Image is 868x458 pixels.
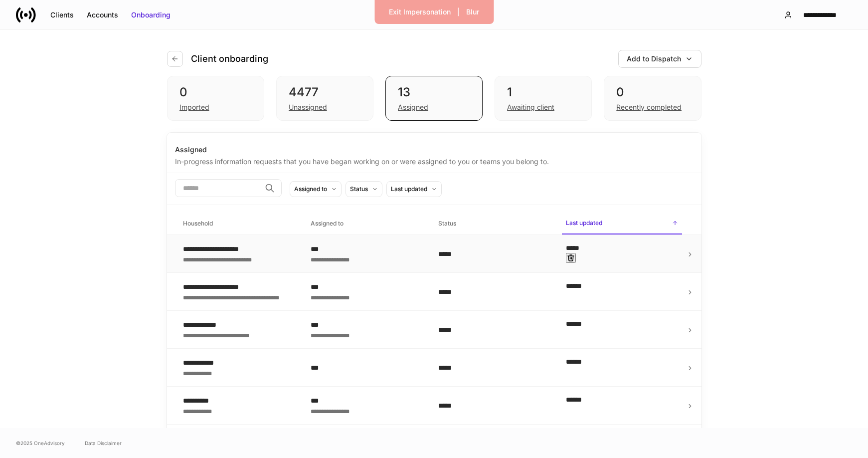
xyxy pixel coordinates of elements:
[289,102,327,112] div: Unassigned
[183,219,213,228] h6: Household
[179,102,209,112] div: Imported
[389,7,451,17] div: Exit Impersonation
[391,184,427,194] div: Last updated
[350,184,368,194] div: Status
[434,214,554,234] span: Status
[616,84,689,100] div: 0
[85,439,122,447] a: Data Disclaimer
[80,7,125,23] button: Accounts
[131,10,171,20] div: Onboarding
[616,102,682,112] div: Recently completed
[562,213,682,234] span: Last updated
[398,102,428,112] div: Assigned
[438,219,456,228] h6: Status
[566,218,602,228] h6: Last updated
[311,219,344,228] h6: Assigned to
[346,181,382,197] button: Status
[385,76,483,121] div: 13Assigned
[507,84,579,100] div: 1
[87,10,118,20] div: Accounts
[175,145,694,155] div: Assigned
[191,53,268,65] h4: Client onboarding
[294,184,327,194] div: Assigned to
[604,76,701,121] div: 0Recently completed
[386,181,442,197] button: Last updated
[16,439,65,447] span: © 2025 OneAdvisory
[276,76,373,121] div: 4477Unassigned
[398,84,470,100] div: 13
[175,155,694,167] div: In-progress information requests that you have began working on or were assigned to you or teams ...
[289,84,361,100] div: 4477
[179,84,252,100] div: 0
[382,4,457,20] button: Exit Impersonation
[125,7,177,23] button: Onboarding
[179,214,299,234] span: Household
[627,54,681,64] div: Add to Dispatch
[507,102,554,112] div: Awaiting client
[290,181,342,197] button: Assigned to
[44,7,80,23] button: Clients
[167,76,264,121] div: 0Imported
[618,50,701,68] button: Add to Dispatch
[460,4,486,20] button: Blur
[466,7,479,17] div: Blur
[307,214,426,234] span: Assigned to
[50,10,74,20] div: Clients
[495,76,592,121] div: 1Awaiting client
